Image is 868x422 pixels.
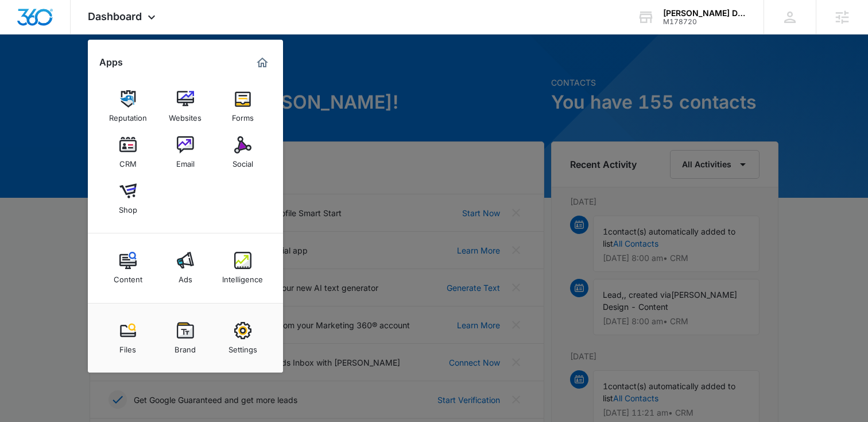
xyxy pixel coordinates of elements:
a: Websites [164,85,207,128]
div: Ads [179,269,192,284]
a: Content [106,246,150,290]
div: Intelligence [222,269,263,284]
span: Dashboard [88,10,142,22]
div: Social [232,154,253,168]
a: Ads [164,246,207,290]
div: Files [119,339,136,354]
a: Shop [106,177,150,220]
div: CRM [119,154,137,168]
div: Websites [169,108,201,122]
a: Email [164,131,207,174]
a: Intelligence [221,246,265,290]
div: account name [663,9,747,18]
a: Forms [221,85,265,128]
div: Email [176,154,195,168]
a: Settings [221,316,265,360]
div: Brand [175,339,196,354]
a: Reputation [106,85,150,128]
div: Forms [232,108,254,122]
div: account id [663,18,747,26]
a: Files [106,316,150,360]
div: Shop [119,200,137,214]
div: Reputation [109,108,147,122]
a: CRM [106,131,150,174]
a: Social [221,131,265,174]
a: Marketing 360® Dashboard [253,53,272,72]
h2: Apps [99,57,123,68]
div: Content [114,269,142,284]
div: Settings [228,339,257,354]
a: Brand [164,316,207,360]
